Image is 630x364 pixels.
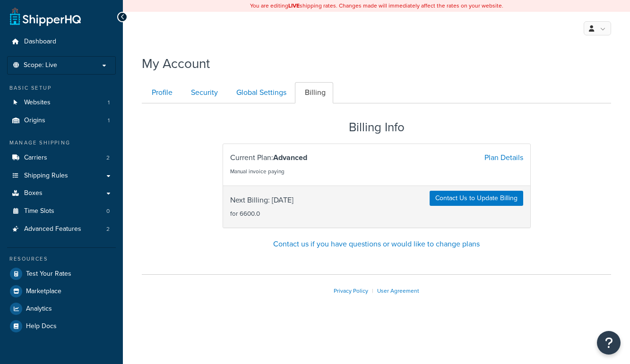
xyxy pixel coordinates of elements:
a: Contact us if you have questions or would like to change plans [273,238,480,249]
div: Resources [7,255,116,263]
small: Manual invoice paying [230,168,285,176]
span: Websites [24,99,51,107]
div: Basic Setup [7,84,116,92]
a: Privacy Policy [334,287,368,295]
a: Origins 1 [7,112,116,129]
a: Billing [295,82,333,103]
a: Marketplace [7,283,116,300]
a: Boxes [7,185,116,202]
span: Test Your Rates [26,270,71,278]
span: Time Slots [24,207,54,215]
h2: Billing Info [223,120,531,134]
span: 2 [106,225,110,233]
a: Time Slots 0 [7,203,116,220]
li: Websites [7,94,116,111]
a: ShipperHQ Home [10,7,81,26]
span: Dashboard [24,38,56,46]
li: Origins [7,112,116,129]
small: for 6600.0 [230,209,260,218]
h1: My Account [142,54,210,73]
a: Profile [142,82,180,103]
span: Advanced Features [24,225,81,233]
span: 2 [106,154,110,162]
li: Advanced Features [7,220,116,238]
a: Websites 1 [7,94,116,111]
div: Manage Shipping [7,139,116,147]
a: Shipping Rules [7,167,116,185]
a: Contact Us to Update Billing [430,191,523,206]
span: | [372,287,373,295]
a: Test Your Rates [7,265,116,282]
a: Help Docs [7,318,116,335]
span: Help Docs [26,322,57,330]
a: Plan Details [484,152,523,163]
span: Shipping Rules [24,172,68,180]
span: 1 [108,117,110,125]
button: Open Resource Center [597,331,621,355]
a: Global Settings [226,82,294,103]
a: Security [181,82,225,103]
strong: Advanced [273,152,307,163]
a: Carriers 2 [7,149,116,167]
span: 1 [108,99,110,107]
div: Current Plan: [223,151,377,178]
span: Scope: Live [24,61,57,69]
a: User Agreement [377,287,419,295]
a: Dashboard [7,33,116,51]
a: Analytics [7,300,116,317]
span: Origins [24,117,45,125]
a: Advanced Features 2 [7,220,116,238]
span: 0 [106,207,110,215]
li: Carriers [7,149,116,167]
span: Carriers [24,154,47,162]
span: Marketplace [26,288,61,296]
span: Analytics [26,305,52,313]
span: Boxes [24,189,43,197]
li: Time Slots [7,203,116,220]
b: LIVE [288,1,300,10]
span: Next Billing: [DATE] [230,194,293,220]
